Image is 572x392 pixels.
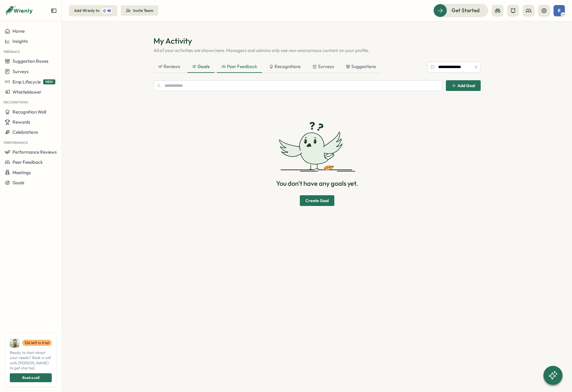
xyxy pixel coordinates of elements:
span: Emp Lifecycle [12,79,41,85]
button: Create Goal [300,195,334,206]
span: Meetings [12,170,31,175]
span: Insights [12,38,28,44]
span: Performance Reviews [12,149,57,155]
span: NEW [43,79,55,84]
span: Celebrations [12,129,38,135]
div: Reviews [158,63,180,70]
span: Create Goal [305,196,329,206]
p: All of your activities are shown here. Managers and admins only see non-anonymous content on your... [153,47,481,54]
span: R [558,8,561,13]
button: Add Wrenly to [69,5,117,16]
div: Goals [192,63,210,70]
span: Recognition Wall [12,109,46,115]
h1: My Activity [153,36,481,46]
div: Peer Feedback [222,63,257,70]
span: Rewards [12,119,30,125]
span: Get Started [452,7,479,14]
img: Ali Khan [10,338,19,348]
span: Goals [12,180,24,185]
span: Ready to chat about your needs? Book a call with [PERSON_NAME] to get started. [10,350,52,371]
button: R [554,5,565,16]
button: Expand sidebar [51,8,57,14]
div: Invite Team [133,8,153,13]
div: Surveys [313,63,334,70]
button: Get Started [433,4,488,17]
span: Surveys [12,69,29,74]
span: Book a call [22,374,40,382]
div: Add Wrenly to [74,8,99,13]
span: Peer Feedback [12,159,43,165]
a: 12d left in trial [22,340,52,346]
div: Suggestions [346,63,376,70]
span: Whistleblower [12,89,41,95]
span: Add Goal [457,84,475,88]
span: Suggestion Boxes [12,58,48,64]
button: Book a call [10,373,52,382]
p: You don't have any goals yet. [276,179,358,188]
div: Recognitions [269,63,301,70]
button: Add Goal [446,80,481,91]
button: Invite Team [121,5,158,16]
span: Home [12,28,25,34]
